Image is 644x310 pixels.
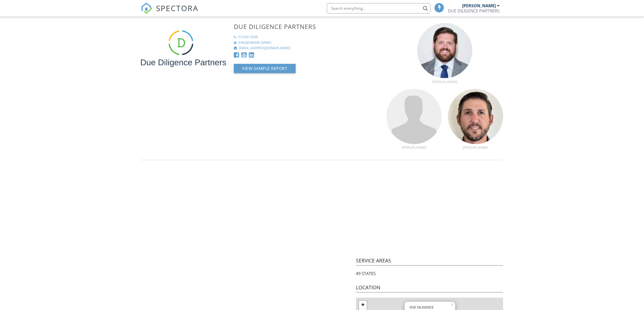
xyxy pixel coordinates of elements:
a: [PERSON_NAME] [448,140,503,149]
h3: DUE DILIGENCE PARTNERS [234,23,380,30]
a: [PERSON_NAME] [417,74,472,84]
div: [URL][DOMAIN_NAME] [238,41,271,45]
img: default-user-f0147aede5fd5fa78ca7ade42f37bd4542148d508eef1c3d3ea960f66861d68b.jpg [386,89,441,144]
img: headshot_3.0.png [448,89,503,144]
span: SPECTORA [156,3,198,13]
img: SmallLogo.png [141,23,226,74]
a: SPECTORA [141,7,198,18]
div: [EMAIL_ADDRESS][DOMAIN_NAME] [239,46,290,50]
div: [PERSON_NAME] [417,80,472,84]
a: Zoom in [359,301,367,308]
input: Search everything... [327,3,430,13]
img: 1516898916068.jpg [417,23,472,78]
div: [PERSON_NAME] [448,145,503,149]
a: View Sample Report [234,67,296,73]
a: [EMAIL_ADDRESS][DOMAIN_NAME] [234,46,380,50]
button: View Sample Report [234,64,296,73]
div: [PERSON_NAME] [462,3,496,8]
a: 512.651.9236 [234,35,380,39]
div: 512.651.9236 [238,35,258,39]
a: [URL][DOMAIN_NAME] [234,41,380,45]
a: [PERSON_NAME] [386,140,441,149]
div: DUE DILIGENCE PARTNERS [448,8,500,13]
h4: Location [356,284,503,292]
img: The Best Home Inspection Software - Spectora [141,3,152,14]
a: × [451,302,455,305]
p: 49 STATES [356,271,503,276]
div: [PERSON_NAME] [386,145,441,149]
